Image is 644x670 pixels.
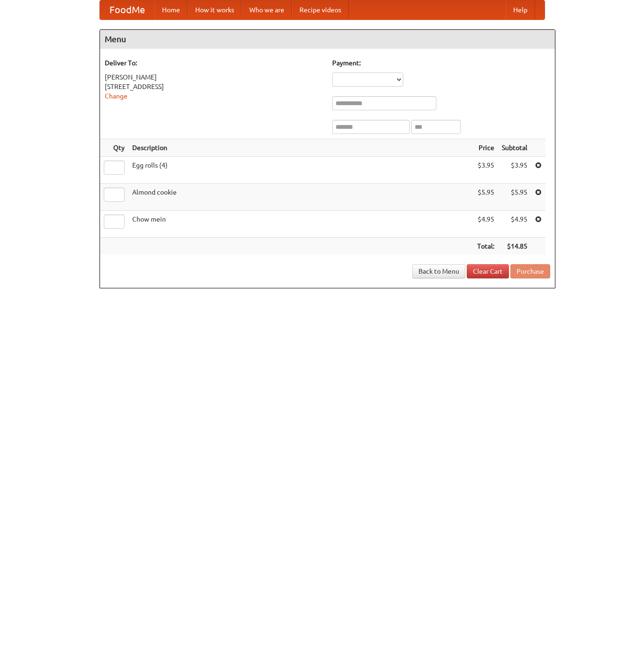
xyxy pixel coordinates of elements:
[128,184,473,211] td: Almond cookie
[467,264,509,278] a: Clear Cart
[510,264,550,278] button: Purchase
[473,238,498,255] th: Total:
[105,82,323,91] div: [STREET_ADDRESS]
[100,139,128,157] th: Qty
[506,0,535,19] a: Help
[473,139,498,157] th: Price
[154,0,188,19] a: Home
[242,0,292,19] a: Who we are
[473,157,498,184] td: $3.95
[473,211,498,238] td: $4.95
[105,92,127,100] a: Change
[128,157,473,184] td: Egg rolls (4)
[498,157,531,184] td: $3.95
[100,30,555,49] h4: Menu
[128,211,473,238] td: Chow mein
[412,264,465,278] a: Back to Menu
[498,211,531,238] td: $4.95
[498,238,531,255] th: $14.85
[498,139,531,157] th: Subtotal
[105,58,323,68] h5: Deliver To:
[332,58,550,68] h5: Payment:
[292,0,349,19] a: Recipe videos
[105,72,323,82] div: [PERSON_NAME]
[188,0,242,19] a: How it works
[100,0,154,19] a: FoodMe
[128,139,473,157] th: Description
[473,184,498,211] td: $5.95
[498,184,531,211] td: $5.95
